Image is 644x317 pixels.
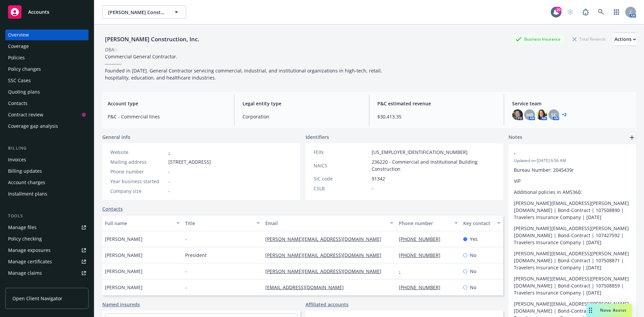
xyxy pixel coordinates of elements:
[508,134,522,142] span: Notes
[5,213,89,219] div: Tools
[5,268,89,278] a: Manage claims
[377,113,496,120] span: $30,413.35
[8,87,40,97] div: Quoting plans
[182,215,263,231] button: Title
[8,166,42,176] div: Billing updates
[314,149,369,156] div: FEIN
[5,279,89,290] a: Manage BORs
[461,215,503,231] button: Key contact
[614,33,636,46] button: Actions
[512,35,564,43] div: Business Insurance
[110,168,166,175] div: Phone number
[265,220,386,227] div: Email
[514,225,631,246] p: [PERSON_NAME][EMAIL_ADDRESS][PERSON_NAME][DOMAIN_NAME] | Bond-Contract | 107427592 | Travelers In...
[396,215,460,231] button: Phone number
[514,275,631,296] p: [PERSON_NAME][EMAIL_ADDRESS][PERSON_NAME][DOMAIN_NAME] | Bond-Contract | 107508859 | Travelers In...
[5,166,89,176] a: Billing updates
[8,177,45,188] div: Account charges
[102,215,182,231] button: Full name
[5,75,89,86] a: SSC Cases
[243,113,361,120] span: Corporation
[5,98,89,109] a: Contacts
[168,158,211,165] span: [STREET_ADDRESS]
[8,233,42,244] div: Policy checking
[110,149,166,156] div: Website
[514,150,613,157] span: -
[102,5,186,19] button: [PERSON_NAME] Construction, Inc.
[28,9,49,15] span: Accounts
[470,252,476,259] span: No
[8,245,51,256] div: Manage exposures
[314,185,369,192] div: CSLB
[110,158,166,165] div: Mailing address
[514,200,631,221] p: [PERSON_NAME][EMAIL_ADDRESS][PERSON_NAME][DOMAIN_NAME] | Bond-Contract | 107508890 | Travelers In...
[5,41,89,52] a: Coverage
[108,113,226,120] span: P&C - Commercial lines
[5,154,89,165] a: Invoices
[628,134,636,142] a: add
[5,177,89,188] a: Account charges
[5,256,89,267] a: Manage certificates
[512,109,523,120] img: photo
[555,7,561,13] div: 20
[8,189,47,199] div: Installment plans
[185,252,207,259] span: President
[579,5,592,19] a: Report a Bug
[8,64,41,74] div: Policy changes
[470,235,478,243] span: Yes
[102,35,202,44] div: [PERSON_NAME] Construction, Inc.
[562,113,567,117] a: +2
[168,178,170,185] span: -
[399,284,446,290] a: [PHONE_NUMBER]
[5,109,89,120] a: Contract review
[8,256,52,267] div: Manage certificates
[8,279,40,290] div: Manage BORs
[610,5,623,19] a: Switch app
[399,220,450,227] div: Phone number
[265,268,387,274] a: [PERSON_NAME][EMAIL_ADDRESS][DOMAIN_NAME]
[586,304,595,317] div: Drag to move
[102,301,140,308] a: Named insureds
[536,109,547,120] img: photo
[108,100,226,107] span: Account type
[470,284,476,291] span: No
[514,158,631,164] span: Updated on [DATE] 6:56 AM
[5,3,89,21] a: Accounts
[512,100,631,107] span: Service team
[185,235,187,243] span: -
[110,188,166,195] div: Company size
[372,185,373,192] span: -
[514,250,631,271] p: [PERSON_NAME][EMAIL_ADDRESS][PERSON_NAME][DOMAIN_NAME] | Bond-Contract | 107508871 | Travelers In...
[600,307,627,313] span: Nova Assist
[5,245,89,256] a: Manage exposures
[372,149,468,156] span: [US_EMPLOYER_IDENTIFICATION_NUMBER]
[105,46,117,53] div: DBA: -
[563,5,577,19] a: Start snowing
[108,9,166,16] span: [PERSON_NAME] Construction, Inc.
[5,87,89,97] a: Quoting plans
[594,5,608,19] a: Search
[372,158,495,172] span: 236220 - Commercial and Institutional Building Construction
[470,268,476,275] span: No
[463,220,493,227] div: Key contact
[102,134,130,141] span: General info
[551,111,557,118] span: SC
[8,52,25,63] div: Policies
[5,222,89,233] a: Manage files
[514,177,631,184] p: VIP
[105,220,172,227] div: Full name
[5,121,89,131] a: Coverage gap analysis
[5,233,89,244] a: Policy checking
[168,149,170,155] a: -
[265,284,349,290] a: [EMAIL_ADDRESS][DOMAIN_NAME]
[185,268,187,275] span: -
[5,189,89,199] a: Installment plans
[8,75,31,86] div: SSC Cases
[5,145,89,152] div: Billing
[399,252,446,258] a: [PHONE_NUMBER]
[8,30,29,40] div: Overview
[8,154,26,165] div: Invoices
[377,100,496,107] span: P&C estimated revenue
[514,166,631,173] p: Bureau Number: 2045439r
